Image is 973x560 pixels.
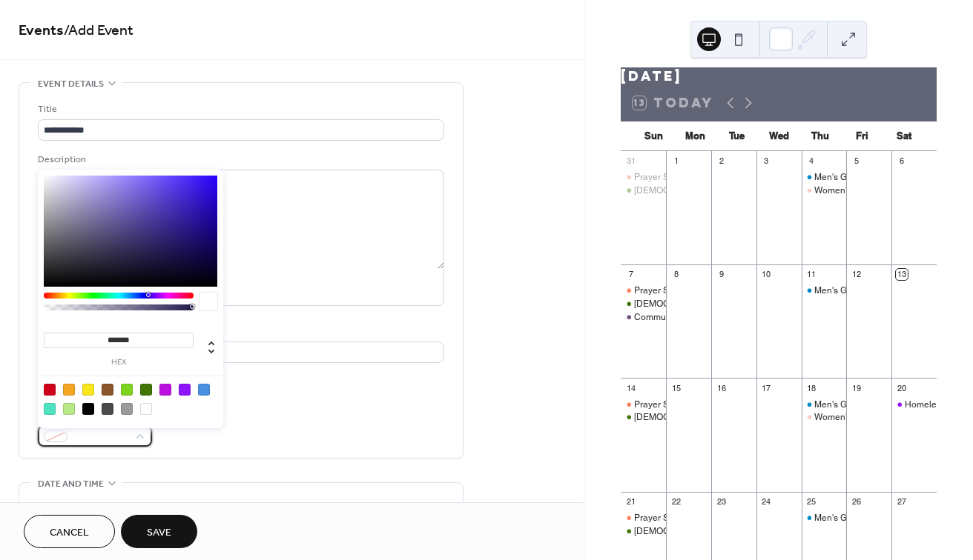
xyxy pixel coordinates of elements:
div: Prayer Service [634,512,693,524]
span: Cancel [50,525,89,541]
div: Men's Group [802,399,847,411]
div: Sat [883,121,925,151]
div: 4 [806,156,817,167]
div: #F5A623 [63,384,75,396]
div: Prayer Service [634,399,693,411]
div: Start date [38,501,84,517]
div: 15 [670,382,682,393]
div: Women's Group [802,411,847,424]
div: #BD10E0 [159,384,171,396]
div: #FFFFFF [140,403,152,415]
div: #000000 [82,403,94,415]
div: Church Service [621,525,666,538]
div: 26 [851,496,862,507]
div: Men's Group [814,399,865,411]
div: 19 [851,382,862,393]
div: Homeless Outreach [891,399,937,411]
div: Prayer Service [621,284,666,297]
div: Communion Sunday [621,311,666,324]
div: [DEMOGRAPHIC_DATA] Service [634,298,766,310]
div: Women's Group [814,411,879,424]
div: #B8E986 [63,403,75,415]
div: 6 [896,156,907,167]
div: [DEMOGRAPHIC_DATA] Service [634,525,766,538]
div: 11 [806,269,817,280]
div: #D0021B [44,384,56,396]
div: 2 [716,156,727,167]
div: Fri [841,121,883,151]
div: Tue [716,121,758,151]
div: #9B9B9B [121,403,133,415]
div: End date [248,501,290,517]
div: 3 [761,156,772,167]
div: Thu [799,121,841,151]
div: Men's Group [814,284,865,297]
div: #8B572A [102,384,113,396]
div: #4A90E2 [198,384,210,396]
span: / Add Event [64,16,133,45]
div: 12 [851,269,862,280]
div: Church Service [621,184,666,197]
div: Prayer Service [621,512,666,524]
div: #7ED321 [121,384,133,396]
div: 22 [670,496,682,507]
div: #417505 [140,384,152,396]
div: 5 [851,156,862,167]
div: Women's Group [814,184,879,197]
a: Events [19,16,64,45]
div: #50E3C2 [44,403,56,415]
div: [DATE] [621,67,937,85]
div: Men's Group [814,171,865,184]
div: 16 [716,382,727,393]
div: 9 [716,269,727,280]
div: #9013FE [179,384,191,396]
div: 23 [716,496,727,507]
label: hex [44,359,194,367]
div: 1 [670,156,682,167]
div: Sun [633,121,674,151]
span: Date and time [38,476,104,492]
div: Church Service [621,411,666,424]
button: Save [121,515,197,548]
div: Prayer Service [621,171,666,184]
div: 10 [761,269,772,280]
div: 17 [761,382,772,393]
div: Men's Group [802,171,847,184]
div: Mon [674,121,716,151]
div: #4A4A4A [102,403,113,415]
div: Prayer Service [634,284,693,297]
div: 18 [806,382,817,393]
div: 20 [896,382,907,393]
div: Location [38,324,441,339]
div: 31 [625,156,636,167]
div: 13 [896,269,907,280]
div: 21 [625,496,636,507]
div: 25 [806,496,817,507]
div: 24 [761,496,772,507]
div: Prayer Service [634,171,693,184]
button: Cancel [24,515,115,548]
div: Men's Group [802,284,847,297]
div: Church Service [621,298,666,310]
div: 27 [896,496,907,507]
div: Wed [758,121,799,151]
div: 14 [625,382,636,393]
div: Women's Group [802,184,847,197]
div: Communion [DATE] [634,311,713,324]
span: Save [147,525,171,541]
div: #F8E71C [82,384,94,396]
div: 8 [670,269,682,280]
div: Prayer Service [621,399,666,411]
div: Men's Group [814,512,865,524]
div: Title [38,101,441,117]
span: Event details [38,76,104,92]
div: [DEMOGRAPHIC_DATA] Service [634,184,766,197]
div: 7 [625,269,636,280]
div: Description [38,152,441,167]
div: Men's Group [802,512,847,524]
div: [DEMOGRAPHIC_DATA] Service [634,411,766,424]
